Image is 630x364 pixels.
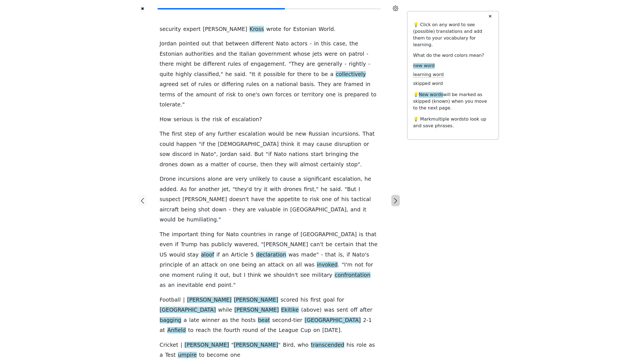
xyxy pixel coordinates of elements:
span: attack [201,262,218,268]
span: one [229,262,239,268]
span: Estonian [293,26,316,33]
span: or [364,141,369,148]
span: US [160,251,167,258]
a: ✖ [140,4,145,13]
span: " [289,61,291,68]
span: try [254,186,262,193]
span: attack [268,262,284,268]
span: one [326,91,336,98]
button: ✕ [485,11,495,21]
span: incursions [178,176,205,183]
span: would [160,216,176,223]
span: of [293,231,298,238]
span: can [310,241,320,248]
span: for [217,231,224,238]
span: " [219,216,221,223]
span: down [212,206,227,213]
span: " [182,101,185,108]
span: possible [263,71,285,78]
span: cause [280,176,295,183]
span: different [203,61,226,68]
span: Jordan [220,151,237,158]
span: if [216,251,220,258]
span: authorities [185,51,214,58]
span: for [189,186,196,193]
span: , [256,161,258,168]
span: Kross [249,26,264,33]
span: escalation [239,131,266,138]
span: Nato [201,151,214,158]
span: forces [275,91,292,98]
span: " [199,141,201,148]
span: rules [198,81,212,88]
span: the [185,91,194,98]
span: on [220,262,227,268]
span: the [369,241,378,248]
span: ". [358,161,362,168]
span: ' [320,241,321,248]
span: suspect [160,196,180,203]
span: risk [310,196,319,203]
span: The [160,131,170,138]
span: own [262,91,273,98]
span: has [200,241,209,248]
span: for [283,26,291,33]
span: . [334,26,336,33]
span: ' [365,251,366,258]
span: , [345,40,347,47]
span: as [197,161,203,168]
span: shot [198,206,210,213]
span: " [316,251,319,258]
span: rightly [349,61,366,68]
span: wavered [234,241,257,248]
span: pointed [179,40,199,47]
span: tolerate [160,101,181,108]
span: Italian [239,51,256,58]
span: Russian [309,131,329,138]
span: principle [160,262,183,268]
span: They [318,81,331,88]
span: basis [300,81,314,88]
span: to [314,71,319,78]
span: very [235,176,247,183]
span: drones [283,186,302,193]
span: was [289,251,299,258]
span: . [250,151,252,158]
span: that [356,241,367,248]
span: ' [247,186,248,193]
span: aircraft [160,206,179,213]
span: That [363,131,375,138]
span: World [319,26,334,33]
span: escalation [232,116,259,123]
span: national [276,81,298,88]
span: there [160,61,174,68]
span: they [275,161,287,168]
span: . [314,81,315,88]
span: t [247,196,249,203]
span: doesn [229,196,245,203]
span: in [194,151,199,158]
span: t [321,241,324,248]
span: new [295,131,306,138]
span: . [285,61,286,68]
span: might [176,61,192,68]
span: they [235,186,247,193]
span: will [289,161,298,168]
span: of [243,61,248,68]
span: of [191,81,196,88]
span: the [349,40,358,47]
span: " [345,186,347,193]
span: publicly [211,241,232,248]
span: Nato [276,40,289,47]
span: appetite [278,196,300,203]
span: ' [245,196,247,203]
span: ", [214,151,218,158]
span: this [321,40,331,47]
span: declaration [256,251,286,258]
span: he [321,186,328,193]
span: it [297,141,300,148]
span: may [302,141,314,148]
span: generally [317,61,342,68]
span: rules [228,61,241,68]
span: of [219,91,224,98]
